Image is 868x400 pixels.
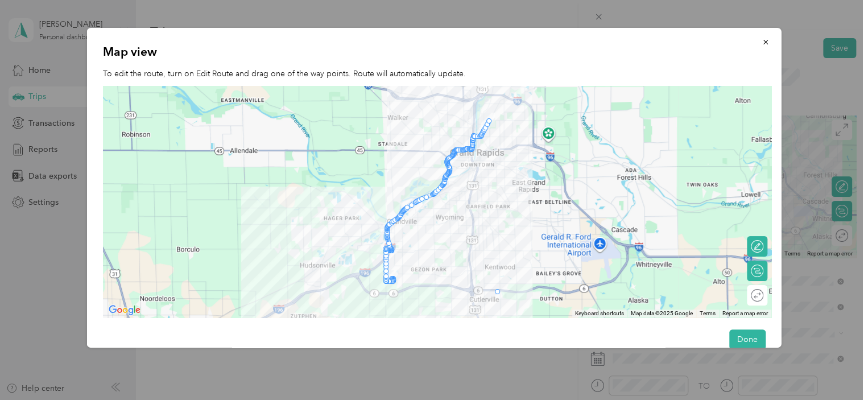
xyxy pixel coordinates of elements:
[106,303,143,317] a: Open this area in Google Maps (opens a new window)
[700,310,716,316] a: Terms (opens in new tab)
[103,68,766,80] p: To edit the route, turn on Edit Route and drag one of the way points. Route will automatically up...
[103,44,766,60] p: Map view
[722,310,768,316] a: Report a map error
[575,310,624,317] button: Keyboard shortcuts
[106,303,143,317] img: Google
[729,329,765,349] button: Done
[631,310,693,316] span: Map data ©2025 Google
[804,336,868,400] iframe: Everlance-gr Chat Button Frame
